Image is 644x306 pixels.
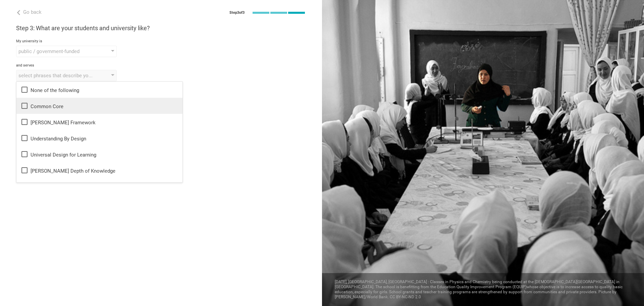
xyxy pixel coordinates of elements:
div: and serves [16,63,306,68]
h3: Step 3: What are your students and university like? [16,24,306,32]
div: select phrases that describe your student population [18,72,95,79]
div: My university is [16,39,306,44]
div: [DATE], [GEOGRAPHIC_DATA], [GEOGRAPHIC_DATA] : Classes in Physics and Chemistry being conducted a... [322,273,644,306]
div: public / government-funded [18,48,95,55]
span: Go back [23,9,42,15]
div: Step 3 of 3 [229,10,245,15]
